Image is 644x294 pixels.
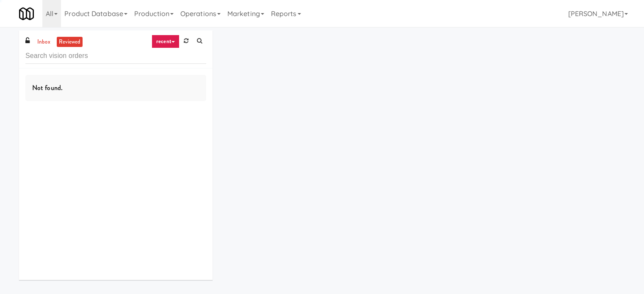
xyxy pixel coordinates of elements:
[152,35,180,48] a: recent
[35,37,53,47] a: inbox
[19,6,34,21] img: Micromart
[57,37,83,47] a: reviewed
[32,83,63,93] span: Not found.
[25,48,206,64] input: Search vision orders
